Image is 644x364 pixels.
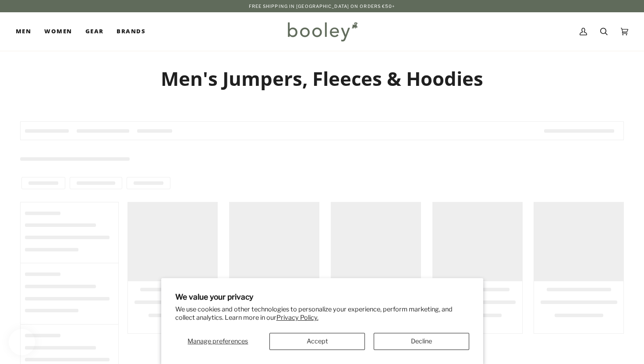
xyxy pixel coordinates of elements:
p: Free Shipping in [GEOGRAPHIC_DATA] on Orders €50+ [249,3,396,10]
span: Manage preferences [188,337,248,345]
h1: Men's Jumpers, Fleeces & Hoodies [20,67,624,91]
button: Manage preferences [175,333,261,350]
a: Women [38,12,78,51]
iframe: Button to open loyalty program pop-up [9,329,35,355]
a: Privacy Policy. [276,314,318,322]
a: Gear [79,12,110,51]
button: Accept [269,333,365,350]
a: Men [16,12,38,51]
a: Brands [110,12,152,51]
img: Booley [284,19,361,44]
span: Women [44,27,72,36]
span: Brands [117,27,145,36]
h2: We value your privacy [175,292,469,301]
span: Gear [85,27,104,36]
button: Decline [374,333,469,350]
span: Men [16,27,31,36]
p: We use cookies and other technologies to personalize your experience, perform marketing, and coll... [175,305,469,322]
